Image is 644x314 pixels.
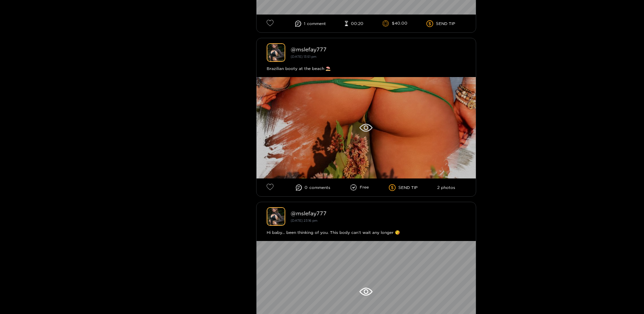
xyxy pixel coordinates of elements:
img: mslefay777 [267,207,285,226]
li: 0 [296,185,330,191]
div: @ mslefay777 [291,210,466,216]
div: Hi baby… been thinking of you. This body can’t wait any longer 😘 [267,229,466,236]
li: SEND TIP [389,184,418,191]
div: @ mslefay777 [291,46,466,52]
img: mslefay777 [267,43,285,62]
span: comment [307,21,326,26]
span: comment s [309,185,330,190]
li: 1 [295,21,326,27]
li: Free [350,184,369,191]
span: dollar [389,184,398,191]
small: [DATE] 13:51 pm [291,55,316,58]
li: 2 photos [437,185,455,190]
small: [DATE] 23:16 pm [291,219,317,222]
li: $40.00 [382,20,407,27]
span: dollar [426,20,436,27]
div: Brazilian booty at the beach ⛱️ [267,65,466,72]
li: SEND TIP [426,20,455,27]
li: 00:20 [345,21,363,26]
